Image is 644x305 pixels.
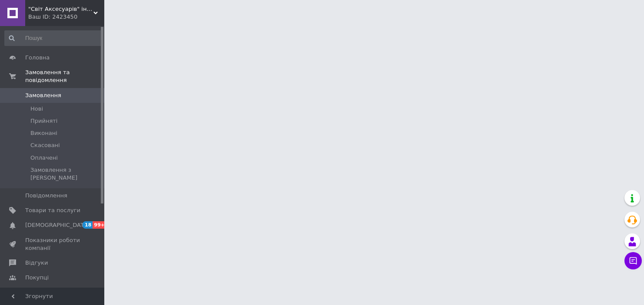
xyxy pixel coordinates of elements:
span: 99+ [93,221,107,229]
span: Прийняті [30,117,57,125]
span: Повідомлення [25,192,67,200]
span: Відгуки [25,259,48,267]
span: 18 [83,221,93,229]
span: [DEMOGRAPHIC_DATA] [25,221,90,229]
span: Оплачені [30,154,58,162]
span: Замовлення та повідомлення [25,69,104,84]
span: Нові [30,105,43,113]
div: Ваш ID: 2423450 [28,13,104,21]
span: Товари та послуги [25,207,80,214]
span: "Світ Аксесуарів" інтернет-магазин [28,5,93,13]
input: Пошук [4,30,103,46]
span: Скасовані [30,141,60,149]
span: Замовлення [25,92,61,99]
span: Виконані [30,129,57,137]
button: Чат з покупцем [624,252,642,269]
span: Показники роботи компанії [25,236,80,252]
span: Покупці [25,274,49,282]
span: Головна [25,54,50,62]
span: Замовлення з [PERSON_NAME] [30,166,102,182]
